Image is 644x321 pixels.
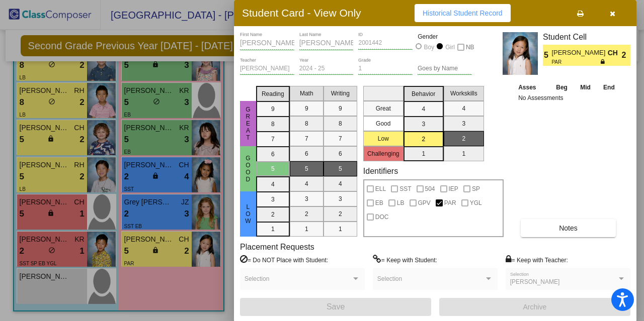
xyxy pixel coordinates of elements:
span: NB [466,41,474,53]
div: Boy [424,43,435,52]
button: Save [240,298,431,316]
span: Low [244,203,253,225]
span: Notes [559,224,578,232]
input: Enter ID [358,40,413,47]
h3: Student Card - View Only [242,7,361,19]
input: teacher [240,65,294,72]
span: LB [397,197,405,209]
td: No Assessments [516,93,621,103]
span: PAR [444,197,456,209]
label: = Do NOT Place with Student: [240,255,328,265]
span: 2 [622,49,630,61]
h3: Student Cell [543,32,630,42]
span: CH [608,48,622,58]
input: grade [358,65,413,72]
span: GPV [418,197,431,209]
span: Historical Student Record [423,9,503,17]
span: IEP [449,183,458,195]
span: EB [375,197,383,209]
span: 504 [425,183,435,195]
span: 5 [543,49,551,61]
button: Notes [521,219,616,237]
span: Save [327,302,345,311]
span: Good [244,155,253,183]
span: PAR [551,58,600,66]
span: Great [244,106,253,141]
span: Archive [523,303,547,311]
span: [PERSON_NAME] [551,48,607,58]
span: [PERSON_NAME] [510,278,560,285]
span: YGL [470,197,482,209]
label: Identifiers [363,166,398,176]
label: Placement Requests [240,242,314,252]
mat-label: Gender [418,32,472,41]
span: SST [399,183,411,195]
label: = Keep with Teacher: [506,255,568,265]
button: Historical Student Record [415,4,511,22]
th: Mid [574,82,597,93]
input: goes by name [418,65,472,72]
span: ELL [375,183,386,195]
th: Beg [549,82,574,93]
span: SP [472,183,480,195]
div: Girl [445,43,455,52]
button: Archive [439,298,630,316]
input: year [299,65,354,72]
span: DOC [375,211,389,223]
th: Asses [516,82,549,93]
th: End [597,82,621,93]
label: = Keep with Student: [373,255,437,265]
